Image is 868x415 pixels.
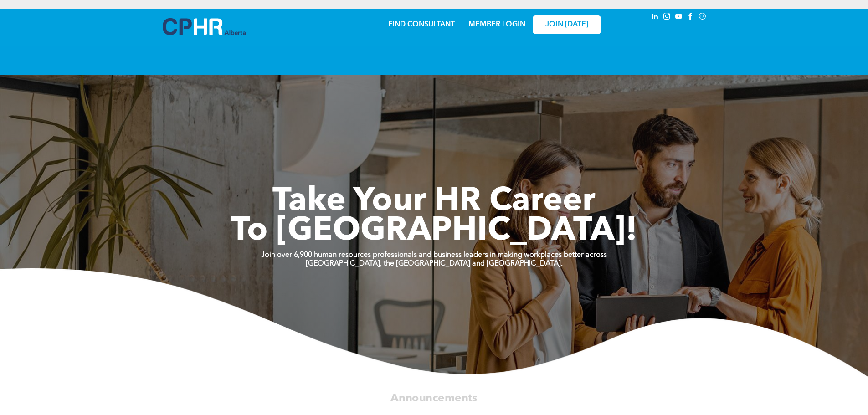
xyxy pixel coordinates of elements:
a: linkedin [650,11,660,24]
a: facebook [686,11,696,24]
strong: [GEOGRAPHIC_DATA], the [GEOGRAPHIC_DATA] and [GEOGRAPHIC_DATA]. [306,260,563,267]
a: JOIN [DATE] [533,15,601,34]
span: Announcements [390,393,477,404]
strong: Join over 6,900 human resources professionals and business leaders in making workplaces better ac... [261,251,607,259]
span: JOIN [DATE] [545,20,588,29]
img: A blue and white logo for cp alberta [163,18,246,35]
a: MEMBER LOGIN [468,21,525,28]
a: FIND CONSULTANT [388,21,455,28]
span: To [GEOGRAPHIC_DATA]! [231,215,637,248]
a: Social network [698,11,708,24]
a: youtube [674,11,684,24]
span: Take Your HR Career [272,185,596,218]
a: instagram [662,11,672,24]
